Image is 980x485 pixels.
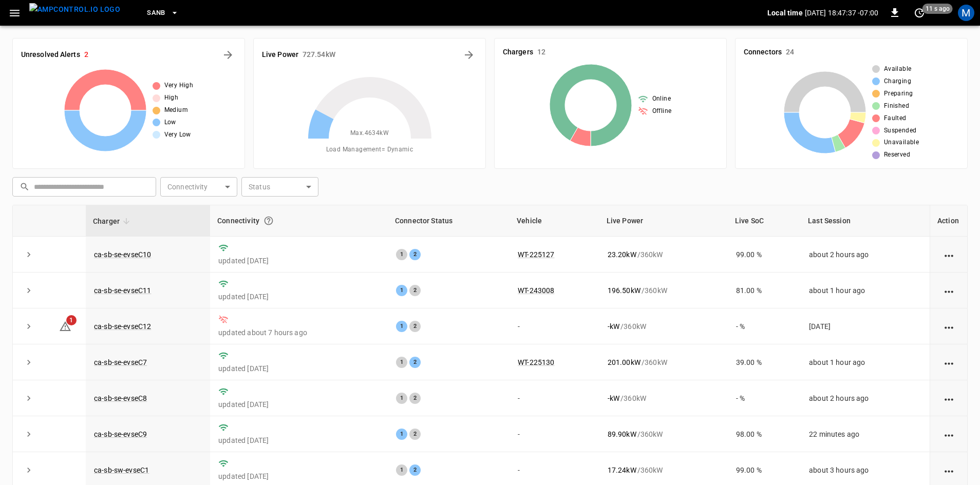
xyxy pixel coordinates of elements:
h6: Chargers [503,47,533,58]
div: action cell options [943,249,955,260]
div: profile-icon [958,5,974,21]
h6: 727.54 kW [303,49,335,61]
span: Charging [884,76,911,87]
p: 23.20 kW [608,249,636,260]
a: ca-sb-se-evseC7 [94,358,147,366]
a: WT-225130 [518,358,554,366]
p: updated [DATE] [218,435,380,445]
div: 2 [409,464,421,476]
div: 1 [396,321,407,332]
a: ca-sb-se-evseC9 [94,430,147,438]
td: 99.00 % [728,237,801,273]
button: All Alerts [220,47,236,63]
td: 81.00 % [728,273,801,308]
p: [DATE] 18:47:37 -07:00 [805,8,878,18]
span: Unavailable [884,138,919,148]
div: 2 [409,249,421,260]
h6: 2 [84,49,88,61]
button: SanB [143,3,183,23]
p: updated about 7 hours ago [218,327,380,338]
div: / 360 kW [608,321,720,332]
button: Energy Overview [461,47,477,63]
div: 1 [396,249,407,260]
div: action cell options [943,465,955,475]
div: action cell options [943,429,955,439]
th: Connector Status [388,205,510,237]
div: / 360 kW [608,285,720,296]
td: about 2 hours ago [801,380,930,416]
span: Load Management = Dynamic [326,145,413,155]
button: expand row [21,355,36,370]
span: Medium [164,105,188,115]
a: ca-sb-se-evseC10 [94,250,151,259]
a: ca-sb-sw-evseC1 [94,466,149,474]
h6: Live Power [262,49,298,61]
p: updated [DATE] [218,399,380,410]
td: about 1 hour ago [801,344,930,380]
td: - [510,380,599,416]
span: Online [652,94,671,104]
div: Connectivity [217,211,381,230]
div: 2 [409,393,421,404]
p: updated [DATE] [218,363,380,374]
h6: Connectors [744,47,782,58]
span: High [164,93,179,103]
th: Live SoC [728,205,801,237]
td: about 1 hour ago [801,273,930,308]
span: Offline [652,106,672,117]
div: action cell options [943,285,955,296]
div: 2 [409,285,421,296]
p: 196.50 kW [608,285,640,296]
div: 1 [396,357,407,368]
div: / 360 kW [608,249,720,260]
p: - kW [608,393,619,403]
a: ca-sb-se-evseC8 [94,394,147,402]
div: 1 [396,429,407,440]
span: Very Low [164,130,191,140]
span: Low [164,118,176,128]
div: 2 [409,429,421,440]
h6: Unresolved Alerts [21,49,80,61]
td: 39.00 % [728,344,801,380]
button: expand row [21,462,36,478]
div: / 360 kW [608,357,720,367]
p: updated [DATE] [218,256,380,266]
a: 1 [59,322,71,330]
a: WT-243008 [518,286,554,295]
span: Charger [93,215,133,227]
td: 98.00 % [728,416,801,452]
p: 201.00 kW [608,357,640,367]
td: about 2 hours ago [801,237,930,273]
th: Live Power [599,205,728,237]
div: 2 [409,357,421,368]
div: / 360 kW [608,429,720,439]
p: Local time [767,8,803,18]
p: 17.24 kW [608,465,636,475]
button: expand row [21,319,36,334]
span: Very High [164,81,194,91]
td: [DATE] [801,308,930,344]
h6: 12 [537,47,545,58]
div: / 360 kW [608,393,720,403]
div: 1 [396,285,407,296]
td: - [510,416,599,452]
span: Available [884,64,912,74]
span: 11 s ago [922,4,953,14]
button: expand row [21,247,36,262]
img: ampcontrol.io logo [29,3,120,16]
span: Suspended [884,126,917,136]
span: Reserved [884,150,910,160]
td: - [510,308,599,344]
div: 1 [396,393,407,404]
h6: 24 [786,47,794,58]
span: Max. 4634 kW [350,128,389,139]
span: SanB [147,7,165,19]
td: - % [728,380,801,416]
button: expand row [21,283,36,298]
span: 1 [66,315,77,325]
div: action cell options [943,321,955,332]
th: Vehicle [510,205,599,237]
span: Faulted [884,113,907,124]
span: Preparing [884,89,913,99]
button: set refresh interval [911,5,928,21]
